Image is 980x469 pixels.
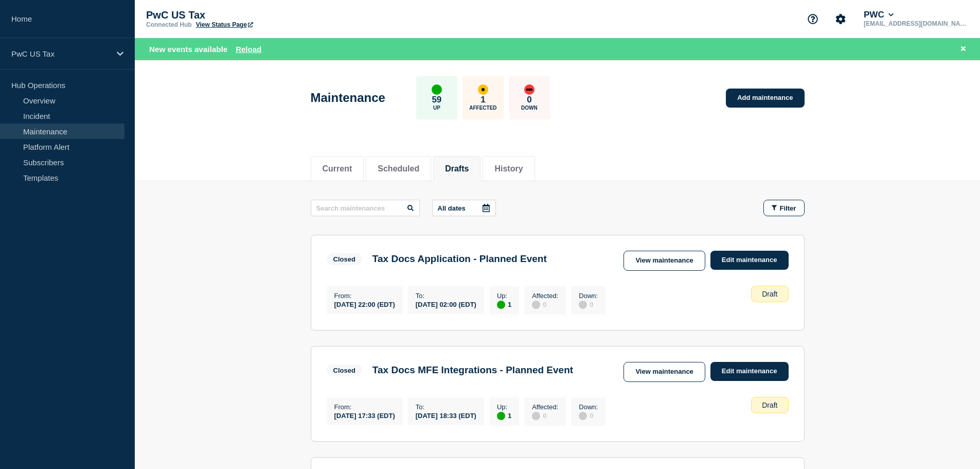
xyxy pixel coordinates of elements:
[378,164,419,173] button: Scheduled
[494,164,523,173] button: History
[579,412,587,420] div: disabled
[521,105,538,111] p: Down
[438,204,466,212] p: All dates
[334,300,395,308] div: [DATE] 22:00 (EDT)
[333,367,355,374] div: Closed
[333,255,355,263] div: Closed
[478,84,488,95] div: affected
[146,9,352,21] p: PwC US Tax
[830,8,851,30] button: Account settings
[416,403,476,411] p: To :
[579,301,587,309] div: disabled
[11,49,110,58] p: PwC US Tax
[623,251,705,271] a: View maintenance
[532,403,558,411] p: Affected :
[311,91,385,105] h1: Maintenance
[497,301,505,309] div: up
[532,412,540,420] div: disabled
[416,411,476,420] div: [DATE] 18:33 (EDT)
[726,89,804,108] a: Add maintenance
[432,95,441,105] p: 59
[149,45,227,54] span: New events available
[802,8,824,30] button: Support
[497,403,511,411] p: Up :
[862,20,969,27] p: [EMAIL_ADDRESS][DOMAIN_NAME]
[236,45,261,54] button: Reload
[469,105,496,111] p: Affected
[416,292,476,300] p: To :
[862,10,896,20] button: PWC
[311,200,420,216] input: Search maintenances
[445,164,469,173] button: Drafts
[524,84,534,95] div: down
[146,21,192,28] p: Connected Hub
[751,286,788,302] div: Draft
[497,292,511,300] p: Up :
[532,411,558,420] div: 0
[579,411,598,420] div: 0
[579,292,598,300] p: Down :
[372,364,573,376] h3: Tax Docs MFE Integrations - Planned Event
[763,200,805,216] button: Filter
[579,403,598,411] p: Down :
[196,21,253,28] a: View Status Page
[532,300,558,309] div: 0
[497,412,505,420] div: up
[579,300,598,309] div: 0
[372,253,547,265] h3: Tax Docs Application - Planned Event
[710,251,789,270] a: Edit maintenance
[334,292,395,300] p: From :
[480,95,485,105] p: 1
[751,397,788,413] div: Draft
[334,403,395,411] p: From :
[433,105,440,111] p: Up
[497,300,511,309] div: 1
[334,411,395,420] div: [DATE] 17:33 (EDT)
[416,300,476,308] div: [DATE] 02:00 (EDT)
[323,164,352,173] button: Current
[497,411,511,420] div: 1
[432,200,496,216] button: All dates
[432,84,442,95] div: up
[780,204,796,212] span: Filter
[527,95,531,105] p: 0
[710,362,789,381] a: Edit maintenance
[623,362,705,382] a: View maintenance
[532,292,558,300] p: Affected :
[532,301,540,309] div: disabled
